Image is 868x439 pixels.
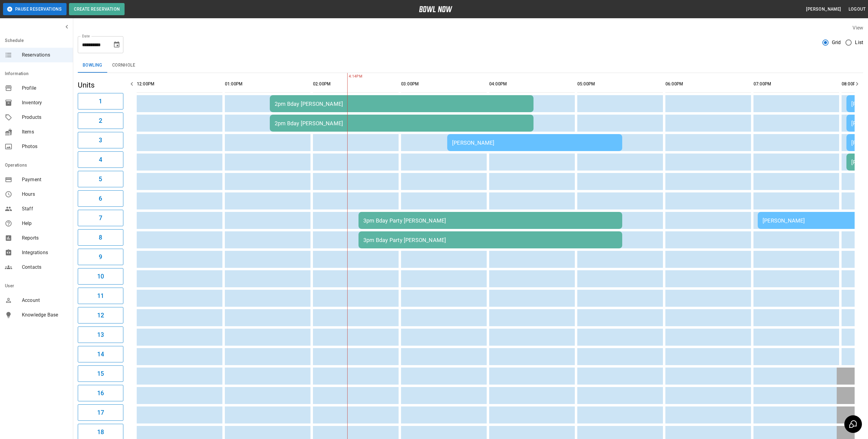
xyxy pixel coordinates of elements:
h6: 18 [97,427,104,437]
th: 01:00PM [225,75,310,93]
h5: Units [78,80,123,90]
h6: 4 [99,155,102,164]
button: 3 [78,132,123,148]
span: Profile [22,85,68,92]
button: Pause Reservations [3,3,67,15]
th: 02:00PM [313,75,399,93]
button: 12 [78,307,123,323]
span: Contacts [22,264,68,271]
h6: 15 [97,369,104,379]
span: Photos [22,143,68,150]
button: Bowling [78,58,107,73]
h6: 16 [97,388,104,398]
th: 03:00PM [401,75,487,93]
h6: 7 [99,213,102,223]
div: 3pm Bday Party [PERSON_NAME] [363,217,617,224]
button: 8 [78,229,123,246]
span: Knowledge Base [22,311,68,319]
span: Products [22,114,68,121]
h6: 9 [99,252,102,262]
span: Staff [22,205,68,213]
button: 2 [78,112,123,129]
div: inventory tabs [78,58,863,73]
span: Inventory [22,99,68,106]
button: 6 [78,190,123,207]
h6: 17 [97,408,104,417]
h6: 14 [97,349,104,359]
h6: 6 [99,194,102,203]
div: [PERSON_NAME] [452,140,617,146]
button: 10 [78,268,123,285]
span: Items [22,128,68,136]
span: 4:14PM [347,74,349,80]
h6: 8 [99,233,102,242]
span: List [855,39,863,46]
span: Grid [832,39,841,46]
span: Hours [22,191,68,198]
span: Help [22,220,68,227]
div: 2pm Bday [PERSON_NAME] [275,101,529,107]
label: View [853,25,863,31]
button: 15 [78,365,123,382]
div: 3pm Bday Party [PERSON_NAME] [363,237,617,243]
h6: 11 [97,291,104,301]
h6: 13 [97,330,104,340]
span: Integrations [22,249,68,256]
button: 11 [78,288,123,304]
h6: 1 [99,96,102,106]
th: 12:00PM [137,75,222,93]
button: 7 [78,210,123,226]
img: logo [419,6,452,12]
button: Create Reservation [69,3,125,15]
span: Reports [22,234,68,242]
button: 14 [78,346,123,362]
button: 1 [78,93,123,109]
div: 2pm Bday [PERSON_NAME] [275,120,529,126]
span: Account [22,297,68,304]
button: 5 [78,171,123,187]
button: 16 [78,385,123,401]
h6: 3 [99,135,102,145]
button: 17 [78,404,123,421]
button: Cornhole [107,58,140,73]
h6: 2 [99,116,102,126]
button: 4 [78,151,123,168]
span: Payment [22,176,68,183]
h6: 5 [99,174,102,184]
h6: 10 [97,271,104,281]
button: Choose date, selected date is Sep 20, 2025 [111,39,123,51]
span: Reservations [22,51,68,59]
button: 9 [78,249,123,265]
h6: 12 [97,310,104,320]
button: [PERSON_NAME] [804,4,843,15]
button: Logout [846,4,868,15]
button: 13 [78,327,123,343]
